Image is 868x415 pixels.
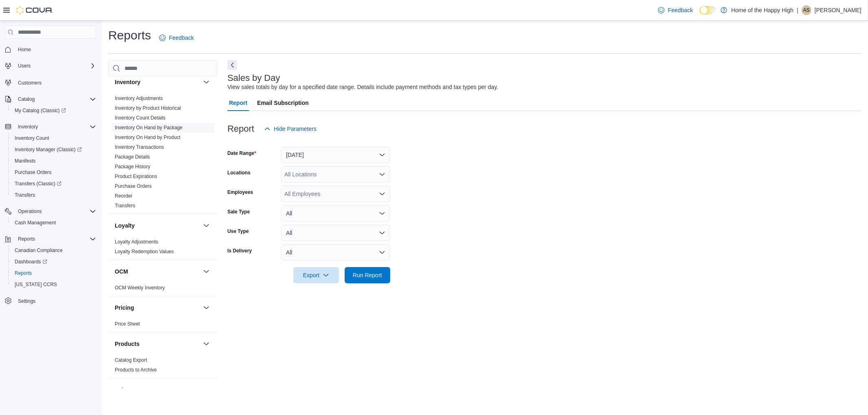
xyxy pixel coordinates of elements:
button: Catalog [15,94,38,104]
span: Cash Management [15,219,56,226]
span: Manifests [15,158,35,164]
h3: Products [115,340,140,348]
button: Catalog [2,93,99,105]
button: Users [15,61,34,71]
span: AS [803,5,810,15]
a: Transfers [11,190,38,200]
span: Home [15,44,96,54]
a: Inventory Manager (Classic) [11,145,85,154]
p: [PERSON_NAME] [815,5,861,15]
button: Users [2,60,99,72]
a: Catalog Export [115,357,147,363]
a: Canadian Compliance [11,246,66,255]
button: Inventory [2,121,99,133]
span: Inventory Manager (Classic) [15,146,82,153]
button: Canadian Compliance [8,245,99,256]
span: Purchase Orders [115,183,152,189]
span: Customers [18,80,42,86]
a: Reports [11,268,35,278]
button: Operations [15,206,45,216]
a: Purchase Orders [115,183,152,189]
button: Loyalty [201,221,211,230]
div: Products [108,355,218,378]
button: Manifests [8,155,99,167]
span: Canadian Compliance [15,247,63,254]
span: Catalog [15,94,96,104]
a: Inventory On Hand by Product [115,135,180,140]
button: Home [2,43,99,55]
span: Price Sheet [115,321,140,327]
a: Transfers (Classic) [8,178,99,189]
span: Purchase Orders [11,167,96,177]
button: Hide Parameters [261,121,320,137]
span: Catalog [18,96,35,102]
span: Inventory [15,122,96,132]
span: Transfers [11,190,96,200]
button: Next [227,60,237,70]
span: Users [15,61,96,71]
a: OCM Weekly Inventory [115,285,165,291]
span: Report [229,95,247,111]
button: Inventory [15,122,41,132]
span: Reports [15,270,32,276]
span: Loyalty Adjustments [115,239,158,245]
a: Inventory Count Details [115,115,166,121]
span: Inventory Adjustments [115,95,163,102]
span: Dashboards [15,259,47,265]
button: Inventory Count [8,133,99,144]
label: Date Range [227,150,256,156]
a: Price Sheet [115,321,140,327]
span: Settings [15,296,96,306]
span: Settings [18,298,35,304]
span: Products to Archive [115,367,157,373]
div: View sales totals by day for a specified date range. Details include payment methods and tax type... [227,83,498,91]
button: All [281,225,390,241]
h3: Sales by Day [227,73,280,83]
button: All [281,205,390,222]
button: Sales [115,386,200,394]
button: Open list of options [379,191,385,197]
a: [US_STATE] CCRS [11,280,60,289]
span: Transfers (Classic) [11,179,96,189]
a: Package Details [115,154,150,160]
h3: Loyalty [115,222,135,230]
a: Settings [15,296,39,306]
input: Dark Mode [700,6,717,15]
span: Catalog Export [115,357,147,363]
button: Pricing [201,303,211,313]
h3: Pricing [115,304,134,312]
span: Feedback [668,6,693,14]
label: Employees [227,189,253,196]
label: Locations [227,169,251,176]
span: Home [18,46,31,53]
button: Loyalty [115,222,200,230]
a: Dashboards [8,256,99,267]
span: Canadian Compliance [11,246,96,255]
button: [US_STATE] CCRS [8,279,99,290]
span: Package History [115,163,150,170]
h3: OCM [115,267,128,276]
span: Purchase Orders [15,169,52,176]
a: Transfers (Classic) [11,179,65,189]
span: Product Expirations [115,173,157,180]
button: Inventory [201,77,211,87]
a: Inventory by Product Historical [115,105,181,111]
nav: Complex example [5,40,96,328]
a: Loyalty Redemption Values [115,249,174,254]
button: Export [293,267,339,283]
span: Reorder [115,193,132,199]
span: Cash Management [11,218,96,228]
a: Package History [115,164,150,169]
span: Washington CCRS [11,280,96,289]
span: Email Subscription [257,95,309,111]
a: Inventory On Hand by Package [115,125,183,130]
a: Products to Archive [115,367,157,373]
a: Inventory Transactions [115,144,164,150]
button: Reports [8,267,99,279]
